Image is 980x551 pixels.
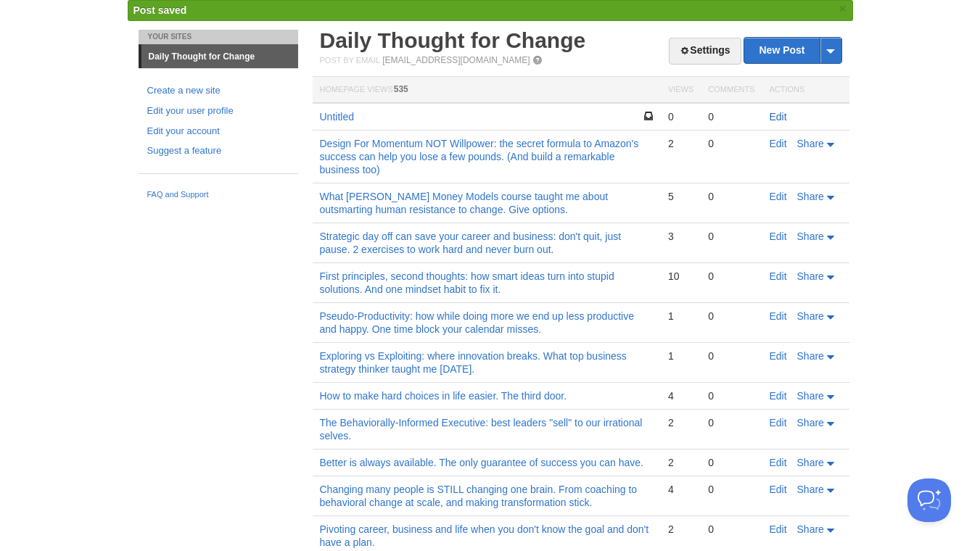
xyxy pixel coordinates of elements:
[668,416,693,429] div: 2
[147,104,289,119] a: Edit your user profile
[320,111,354,123] a: Untitled
[770,310,787,322] a: Edit
[320,523,649,548] a: Pivoting career, business and life when you don't know the goal and don't have a plan.
[668,456,693,469] div: 2
[668,389,693,402] div: 4
[797,138,824,149] span: Share
[320,417,643,442] a: The Behaviorally-Informed Executive: best leaders "sell" to our irrational selves.
[797,417,824,428] span: Share
[147,124,289,139] a: Edit your account
[907,478,951,522] iframe: Help Scout Beacon - Open
[708,310,754,323] div: 0
[147,188,289,202] a: FAQ and Support
[708,110,754,123] div: 0
[668,270,693,283] div: 10
[133,4,187,16] span: Post saved
[320,191,609,215] a: What [PERSON_NAME] Money Models course taught me about outsmarting human resistance to change. Gi...
[320,231,622,255] a: Strategic day off can save your career and business: don't quit, just pause. 2 exercises to work ...
[701,77,762,104] th: Comments
[394,84,408,94] span: 535
[668,137,693,150] div: 2
[770,390,787,402] a: Edit
[797,191,824,202] span: Share
[797,523,824,535] span: Share
[770,138,787,149] a: Edit
[770,270,787,282] a: Edit
[320,270,614,295] a: First principles, second thoughts: how smart ideas turn into stupid solutions. And one mindset ha...
[320,457,643,468] a: Better is always available. The only guarantee of success you can have.
[668,483,693,496] div: 4
[668,523,693,536] div: 2
[770,417,787,428] a: Edit
[797,270,824,282] span: Share
[668,349,693,362] div: 1
[320,138,639,175] a: Design For Momentum NOT Willpower: the secret formula to Amazon's success can help you lose a few...
[797,350,824,362] span: Share
[708,483,754,496] div: 0
[762,77,849,104] th: Actions
[313,77,661,104] th: Homepage Views
[708,523,754,536] div: 0
[708,389,754,402] div: 0
[141,45,298,68] a: Daily Thought for Change
[797,457,824,468] span: Share
[320,28,586,52] a: Daily Thought for Change
[770,484,787,495] a: Edit
[320,310,634,335] a: Pseudo-Productivity: how while doing more we end up less productive and happy. One time block you...
[320,56,380,65] span: Post by Email
[797,390,824,402] span: Share
[708,190,754,203] div: 0
[382,55,530,65] a: [EMAIL_ADDRESS][DOMAIN_NAME]
[668,110,693,123] div: 0
[320,484,638,508] a: Changing many people is STILL changing one brain. From coaching to behavioral change at scale, an...
[708,416,754,429] div: 0
[708,270,754,283] div: 0
[770,111,787,123] a: Edit
[770,523,787,535] a: Edit
[744,38,841,63] a: New Post
[661,77,701,104] th: Views
[797,231,824,242] span: Share
[770,191,787,202] a: Edit
[147,144,289,159] a: Suggest a feature
[320,350,627,375] a: Exploring vs Exploiting: where innovation breaks. What top business strategy thinker taught me [D...
[139,30,298,44] li: Your Sites
[668,230,693,243] div: 3
[147,83,289,99] a: Create a new site
[770,457,787,468] a: Edit
[668,190,693,203] div: 5
[770,350,787,362] a: Edit
[797,310,824,322] span: Share
[320,390,567,402] a: How to make hard choices in life easier. The third door.
[797,484,824,495] span: Share
[770,231,787,242] a: Edit
[668,310,693,323] div: 1
[708,456,754,469] div: 0
[708,230,754,243] div: 0
[708,349,754,362] div: 0
[708,137,754,150] div: 0
[669,38,741,65] a: Settings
